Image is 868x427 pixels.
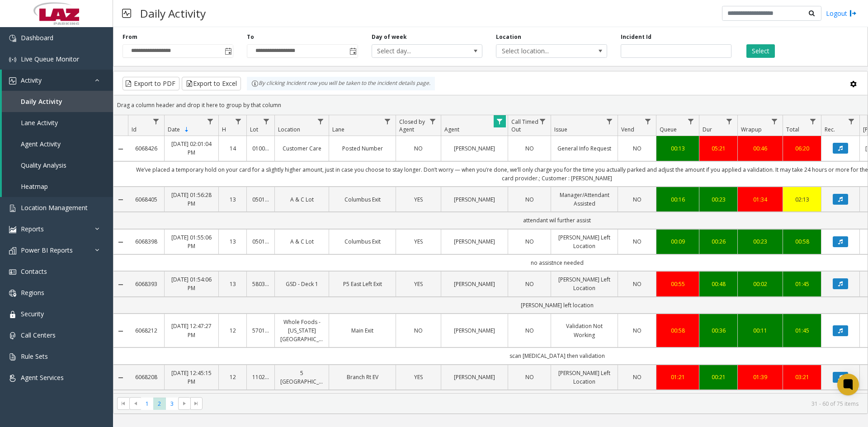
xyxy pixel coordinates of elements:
a: 00:16 [662,195,693,204]
a: 6068393 [133,280,159,288]
a: Issue Filter Menu [604,115,616,127]
span: Daily Activity [21,97,62,106]
div: Data table [113,115,868,393]
a: 570187 [252,326,269,335]
a: [PERSON_NAME] Left Location [557,233,612,250]
a: Call Timed Out Filter Menu [537,115,549,127]
a: 06:20 [788,144,816,153]
a: Posted Number [335,144,390,153]
a: Whole Foods - [US_STATE][GEOGRAPHIC_DATA] [280,318,323,344]
span: Lane [332,126,344,133]
span: NO [414,327,423,334]
label: Location [496,33,521,41]
a: Lot Filter Menu [260,115,273,127]
a: Validation Not Working [557,322,612,339]
a: 01:39 [743,373,777,381]
a: Collapse Details [113,239,128,246]
a: [PERSON_NAME] Left Location [557,369,612,386]
a: NO [623,326,651,335]
div: 02:13 [788,195,816,204]
a: [DATE] 02:01:04 PM [170,140,213,157]
span: Page 1 [141,398,153,410]
button: Select [746,44,775,58]
span: NO [633,373,642,381]
a: Collapse Details [113,196,128,203]
span: NO [633,145,642,152]
a: [PERSON_NAME] [447,280,502,288]
a: NO [623,280,651,288]
a: NO [623,195,651,204]
img: 'icon' [9,332,16,339]
span: Agent Activity [21,140,61,148]
a: NO [623,373,651,381]
a: 6068398 [133,237,159,246]
span: Heatmap [21,182,48,191]
a: 00:46 [743,144,777,153]
label: To [247,33,254,41]
span: Contacts [21,267,47,276]
img: logout [849,9,857,18]
span: Activity [21,76,42,84]
a: [PERSON_NAME] [447,237,502,246]
a: [PERSON_NAME] [447,373,502,381]
button: Export to Excel [182,77,241,90]
div: 01:45 [788,280,816,288]
a: NO [514,326,545,335]
img: 'icon' [9,77,16,84]
img: infoIcon.svg [251,80,259,87]
div: 01:34 [743,195,777,204]
span: Rec. [825,126,835,133]
div: 05:21 [705,144,732,153]
span: Live Queue Monitor [21,55,79,63]
h3: Daily Activity [136,2,210,24]
a: 00:23 [705,195,732,204]
a: Activity [2,70,113,91]
div: 01:21 [662,373,693,381]
span: Wrapup [741,126,762,133]
a: 580331 [252,280,269,288]
a: 13 [224,195,241,204]
span: Go to the first page [117,397,129,410]
span: Location Management [21,203,88,212]
a: NO [401,144,435,153]
img: 'icon' [9,268,16,276]
span: H [222,126,226,133]
a: Vend Filter Menu [642,115,654,127]
span: Agent [444,126,459,133]
img: pageIcon [122,2,131,24]
span: Closed by Agent [399,118,425,133]
a: YES [401,373,435,381]
span: Go to the first page [120,400,127,407]
a: 13 [224,280,241,288]
a: Collapse Details [113,145,128,153]
a: Queue Filter Menu [685,115,697,127]
a: [PERSON_NAME] [447,326,502,335]
a: 6068212 [133,326,159,335]
a: [DATE] 01:54:06 PM [170,275,213,292]
a: 03:21 [788,373,816,381]
span: Go to the last page [190,397,203,410]
a: Wrapup Filter Menu [769,115,781,127]
a: NO [514,144,545,153]
a: 6068208 [133,373,159,381]
a: 010016 [252,144,269,153]
div: 00:13 [662,144,693,153]
a: Manager/Attendant Assisted [557,191,612,208]
a: Lane Filter Menu [382,115,394,127]
img: 'icon' [9,56,16,63]
a: 00:26 [705,237,732,246]
a: 00:55 [662,280,693,288]
div: 00:21 [705,373,732,381]
span: Lot [250,126,258,133]
span: Date [168,126,180,133]
span: Call Timed Out [511,118,538,133]
div: By clicking Incident row you will be taken to the incident details page. [247,77,435,90]
span: Go to the next page [178,397,190,410]
a: 00:58 [662,326,693,335]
